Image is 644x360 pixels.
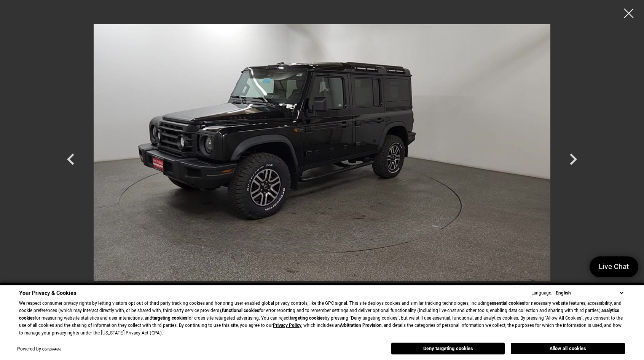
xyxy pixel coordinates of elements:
div: Next [562,144,585,178]
button: Allow all cookies [511,343,625,354]
span: Your Privacy & Cookies [19,289,76,297]
span: Live Chat [595,262,633,272]
p: We respect consumer privacy rights by letting visitors opt out of third-party tracking cookies an... [19,300,625,337]
strong: functional cookies [222,307,259,314]
strong: Arbitration Provision [340,322,382,329]
div: Powered by [17,347,61,352]
strong: targeting cookies [152,315,187,322]
a: Live Chat [590,256,638,277]
button: Deny targeting cookies [391,342,505,355]
div: Previous [59,144,82,178]
img: New 2025 Black INEOS Fieldmaster Edition image 4 [94,6,550,299]
strong: analytics cookies [19,307,619,322]
strong: targeting cookies [290,315,325,322]
div: Language: [531,291,552,296]
strong: essential cookies [489,300,524,307]
a: ComplyAuto [42,347,61,352]
select: Language Select [554,289,625,297]
a: Privacy Policy [273,322,301,329]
